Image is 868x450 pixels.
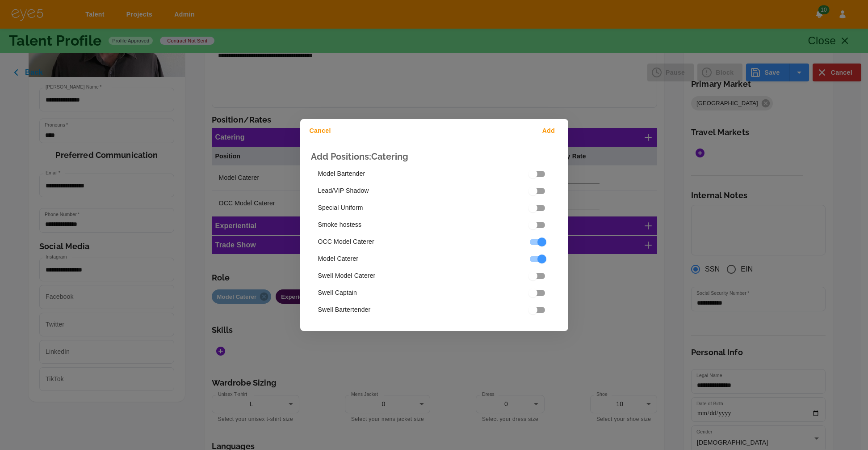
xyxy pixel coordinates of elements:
span: Lead/VIP Shadow [318,186,536,196]
h3: Add Positions: Catering [311,151,558,162]
span: Special Uniform [318,203,536,213]
div: Swell Model Caterer [311,267,558,284]
span: Swell Bartertender [318,305,536,315]
div: Swell Captain [311,284,558,301]
div: Special Uniform [311,200,558,217]
span: Model Bartender [318,169,536,179]
span: Smoke hostess [318,220,536,230]
div: Lead/VIP Shadow [311,183,558,200]
div: Smoke hostess [311,217,558,233]
div: Model Bartender [311,166,558,183]
div: Swell Bartertender [311,301,558,318]
div: Model Caterer [311,250,558,267]
span: Swell Model Caterer [318,271,536,281]
div: OCC Model Caterer [311,233,558,250]
span: Model Caterer [318,254,536,264]
span: OCC Model Caterer [318,237,536,247]
span: Swell Captain [318,288,536,298]
button: Cancel [304,123,340,139]
button: Add [536,123,565,139]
